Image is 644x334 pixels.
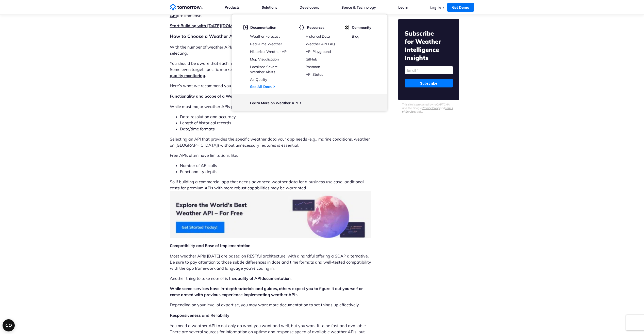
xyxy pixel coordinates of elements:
[180,114,371,120] li: Data resolution and accuracy
[180,126,371,132] li: Date/time formats
[170,191,371,238] img: Explore API
[170,44,371,56] p: With the number of weather APIs out there, there are a few things to consider before making your ...
[352,34,359,39] a: Blog
[352,25,371,30] span: Community
[250,101,298,105] a: Learn More on Weather API
[170,23,305,28] a: Start Building with [DATE][DOMAIN_NAME]’s Weather API [DATE] →
[243,25,248,30] img: doc.svg
[250,57,279,62] a: Map Visualization
[341,5,376,10] a: Space & Technology
[250,25,276,30] span: Documentation
[306,34,330,39] a: Historical Data
[306,65,320,69] a: Postman
[262,5,277,10] a: Solutions
[402,103,455,113] p: This site is protected by reCAPTCHA and the Google and apply.
[307,25,324,30] span: Resources
[405,66,453,74] input: Email *
[170,93,371,99] h3: Functionality and Scope of a Weather API
[225,5,240,10] a: Products
[402,106,453,113] a: Terms of Service
[3,319,15,331] button: Open CMP widget
[170,179,371,238] p: So if building a commercial app that needs advanced weather data for a business use case, additio...
[447,3,474,12] a: Get Demo
[250,42,282,46] a: Real-Time Weather
[306,49,331,54] a: API Playground
[170,83,371,89] p: Here’s what we recommend you consider.
[235,276,291,281] a: quality of APIdocumentation
[250,49,288,54] a: Historical Weather API
[170,242,371,249] h3: Compatibility and Ease of Implementation
[306,42,335,46] a: Weather API FAQ
[405,29,453,62] h2: Subscribe for Weather Intelligence Insights
[170,302,371,308] p: Depending on your level of expertise, you may want more documentation to set things up effectively.
[170,152,371,158] p: Free APIs often have limitations like:
[422,106,440,110] a: Privacy Policy
[170,312,371,318] h3: Responsiveness and Reliability
[250,77,267,82] a: Air Quality
[250,84,272,89] a: See All Docs
[170,285,371,298] p: .
[180,120,371,126] li: Length of historical records
[170,67,368,78] a: air quality monitoring
[170,4,203,11] a: Home link
[299,25,304,30] img: brackets.svg
[430,5,441,10] a: Log In
[170,33,371,40] h2: How to Choose a Weather API
[170,286,363,297] strong: While some services have in-depth tutorials and guides, others expect you to figure it out yourse...
[170,275,371,281] p: Another thing to take note of is the .
[170,7,357,18] a: use cases for a weather API
[170,103,371,110] p: While most major weather APIs provide similar core functionality, they can vary in aspects like:
[180,162,371,169] li: Number of API calls
[306,72,323,77] a: API Status
[398,5,408,10] a: Learn
[261,276,291,281] strong: documentation
[345,25,349,30] img: tio-c.svg
[300,5,319,10] a: Developers
[250,34,280,39] a: Weather Forecast
[170,253,371,271] p: Most weather APIs [DATE] are based on RESTful architecture, with a handful offering a SOAP altern...
[180,169,371,175] li: Functionality depth
[170,60,371,79] p: You should be aware that each has unique capabilities, varying costs, and different degrees of re...
[405,79,453,87] input: Subscribe
[170,136,371,148] p: Selecting an API that provides the specific weather data your app needs (e.g., marine conditions,...
[250,65,278,74] a: Localized Severe Weather Alerts
[306,57,317,62] a: GitHub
